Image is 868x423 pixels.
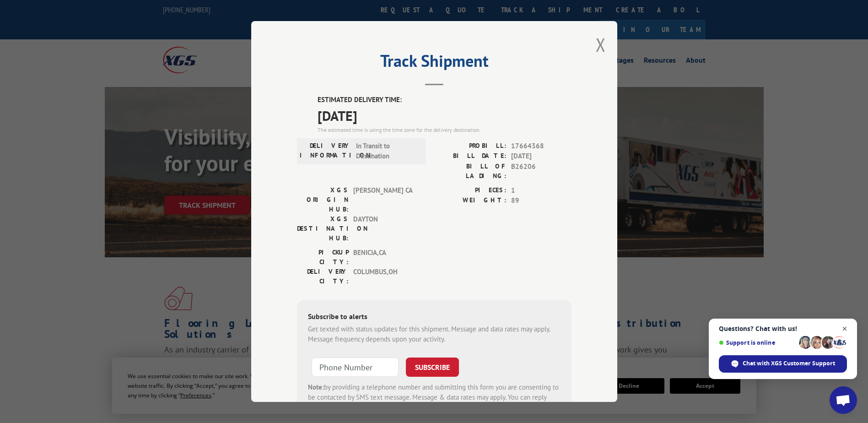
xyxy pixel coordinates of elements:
button: Close modal [596,33,606,57]
div: Get texted with status updates for this shipment. Message and data rates may apply. Message frequ... [308,324,561,345]
span: DAYTON [353,214,415,243]
div: The estimated time is using the time zone for the delivery destination. [318,126,571,134]
label: WEIGHT: [434,195,507,206]
span: Questions? Chat with us! [719,325,847,332]
span: [DATE] [318,105,571,126]
label: DELIVERY INFORMATION: [300,141,351,162]
span: COLUMBUS , OH [353,267,415,286]
label: PROBILL: [434,141,507,152]
label: PIECES: [434,185,507,196]
label: XGS ORIGIN HUB: [297,185,349,214]
span: Chat with XGS Customer Support [743,359,835,368]
span: 1 [511,185,571,196]
span: Support is online [719,339,796,346]
label: XGS DESTINATION HUB: [297,214,349,243]
strong: Note: [308,383,324,391]
span: B26206 [511,162,571,181]
input: Phone Number [312,358,399,377]
label: PICKUP CITY: [297,248,349,267]
label: DELIVERY CITY: [297,267,349,286]
span: In Transit to Destination [356,141,418,162]
div: Open chat [830,386,857,414]
label: BILL DATE: [434,151,507,162]
div: Subscribe to alerts [308,311,561,324]
label: BILL OF LADING: [434,162,507,181]
span: [DATE] [511,151,571,162]
span: 89 [511,195,571,206]
label: ESTIMATED DELIVERY TIME: [318,95,571,105]
span: [PERSON_NAME] CA [353,185,415,214]
button: SUBSCRIBE [406,358,459,377]
h2: Track Shipment [297,54,571,72]
div: by providing a telephone number and submitting this form you are consenting to be contacted by SM... [308,382,561,413]
div: Chat with XGS Customer Support [719,355,847,373]
span: 17664368 [511,141,571,152]
span: BENICIA , CA [353,248,415,267]
span: Close chat [839,323,851,335]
